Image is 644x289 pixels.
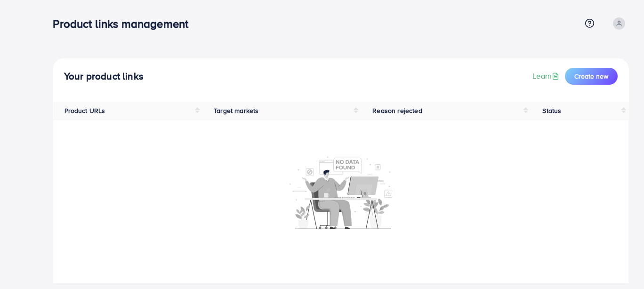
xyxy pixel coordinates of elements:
button: Create new [565,68,618,85]
a: Learn [532,71,561,81]
h3: Product links management [53,17,196,31]
img: No account [290,155,392,229]
span: Status [542,106,561,115]
span: Create new [574,72,608,81]
span: Product URLs [64,106,105,115]
span: Reason rejected [372,106,422,115]
h4: Your product links [64,71,144,82]
span: Target markets [214,106,258,115]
